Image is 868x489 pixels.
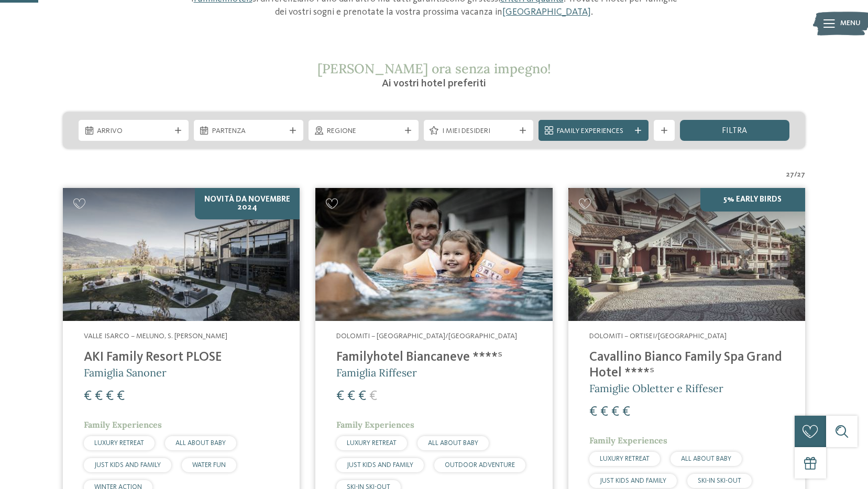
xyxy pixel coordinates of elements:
span: ALL ABOUT BABY [428,440,478,447]
h4: Familyhotel Biancaneve ****ˢ [336,350,531,365]
span: Famiglia Riffeser [336,366,417,379]
span: filtra [722,127,747,135]
span: € [600,405,608,419]
span: SKI-IN SKI-OUT [698,477,741,484]
span: Valle Isarco – Meluno, S. [PERSON_NAME] [84,332,227,340]
span: € [336,390,344,403]
span: JUST KIDS AND FAMILY [600,477,666,484]
span: Famiglie Obletter e Riffeser [589,382,723,395]
span: € [369,390,377,403]
span: € [117,390,125,403]
span: Family Experiences [336,419,414,430]
span: € [622,405,630,419]
img: Family Spa Grand Hotel Cavallino Bianco ****ˢ [568,188,805,321]
h4: AKI Family Resort PLOSE [84,350,279,365]
span: Family Experiences [589,435,667,446]
span: Partenza [212,126,285,137]
h4: Cavallino Bianco Family Spa Grand Hotel ****ˢ [589,350,784,381]
a: [GEOGRAPHIC_DATA] [502,7,591,17]
span: / [794,170,797,180]
span: ALL ABOUT BABY [175,440,226,447]
span: € [84,390,92,403]
span: Dolomiti – [GEOGRAPHIC_DATA]/[GEOGRAPHIC_DATA] [336,332,517,340]
span: Family Experiences [84,419,162,430]
span: € [611,405,619,419]
span: [PERSON_NAME] ora senza impegno! [317,60,551,77]
span: € [106,390,114,403]
span: LUXURY RETREAT [600,455,650,462]
span: WATER FUN [192,462,226,469]
span: € [358,390,366,403]
span: Regione [327,126,400,137]
span: Arrivo [97,126,170,137]
span: Family Experiences [557,126,630,137]
span: ALL ABOUT BABY [681,455,731,462]
span: € [347,390,355,403]
span: OUTDOOR ADVENTURE [445,462,515,469]
span: JUST KIDS AND FAMILY [94,462,161,469]
span: JUST KIDS AND FAMILY [347,462,413,469]
img: Cercate un hotel per famiglie? Qui troverete solo i migliori! [63,188,300,321]
span: € [95,390,103,403]
span: 27 [786,170,794,180]
span: LUXURY RETREAT [347,440,397,447]
span: LUXURY RETREAT [94,440,144,447]
span: I miei desideri [442,126,515,137]
span: Dolomiti – Ortisei/[GEOGRAPHIC_DATA] [589,332,727,340]
span: Famiglia Sanoner [84,366,167,379]
span: Ai vostri hotel preferiti [382,79,486,89]
img: Cercate un hotel per famiglie? Qui troverete solo i migliori! [315,188,552,321]
span: 27 [797,170,805,180]
span: € [589,405,597,419]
